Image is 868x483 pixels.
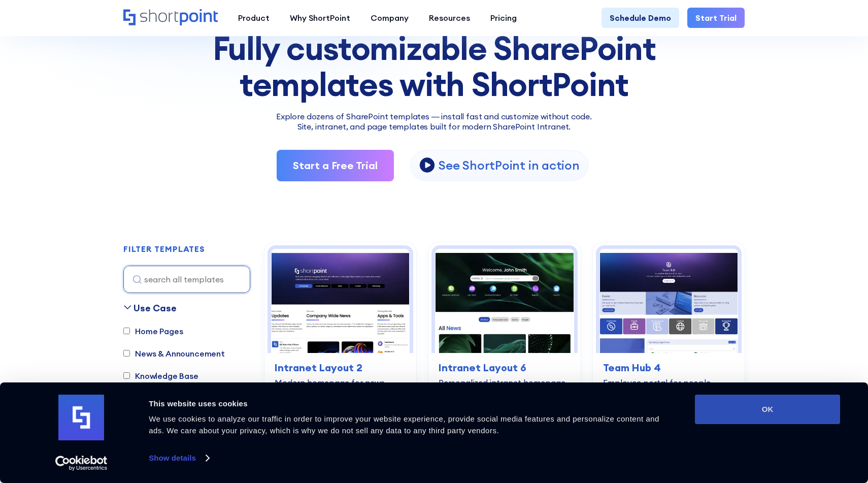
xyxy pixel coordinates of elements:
img: Intranet Layout 2 – SharePoint Homepage Design: Modern homepage for news, tools, people, and events. [271,249,410,353]
a: Schedule Demo [602,8,679,28]
div: Personalized intranet homepage for search, news, and actions. [439,377,570,398]
a: open lightbox [410,150,588,181]
label: News & Announcement [123,347,225,360]
h3: Intranet Layout 2 [275,360,406,375]
input: Home Pages [123,328,130,334]
div: Employee portal for people, calendar, skills, and resources. [603,377,735,398]
img: logo [58,395,104,440]
div: FILTER TEMPLATES [123,245,205,253]
label: Home Pages [123,325,183,337]
a: Home [123,9,218,26]
a: Start Trial [687,8,745,28]
div: Company [371,12,409,24]
div: Why ShortPoint [290,12,350,24]
div: Product [238,12,270,24]
p: Explore dozens of SharePoint templates — install fast and customize without code. [123,110,745,122]
p: See ShortPoint in action [439,157,579,173]
iframe: Chat Widget [685,365,868,483]
h2: Site, intranet, and page templates built for modern SharePoint Intranet. [123,122,745,132]
input: News & Announcement [123,350,130,357]
a: Company [360,8,419,28]
div: Resources [429,12,470,24]
div: Modern homepage for news, tools, people, and events. [275,377,406,398]
a: Intranet Layout 6 – SharePoint Homepage Design: Personalized intranet homepage for search, news, ... [428,242,580,408]
div: This website uses cookies [149,398,672,410]
label: Knowledge Base [123,370,198,382]
a: Team Hub 4 – SharePoint Employee Portal Template: Employee portal for people, calendar, skills, a... [593,242,745,408]
a: Resources [419,8,480,28]
div: Use Case [133,301,177,315]
a: Why ShortPoint [280,8,360,28]
div: Pricing [490,12,517,24]
img: Intranet Layout 6 – SharePoint Homepage Design: Personalized intranet homepage for search, news, ... [435,249,574,353]
button: OK [695,395,840,424]
div: Fully customizable SharePoint templates with ShortPoint [123,30,745,102]
a: Product [228,8,280,28]
input: Knowledge Base [123,372,130,379]
a: Start a Free Trial [277,150,394,181]
a: Pricing [480,8,527,28]
a: Show details [149,450,209,466]
span: We use cookies to analyze our traffic in order to improve your website experience, provide social... [149,414,659,435]
h3: Team Hub 4 [603,360,735,375]
a: Usercentrics Cookiebot - opens in a new window [37,456,126,471]
img: Team Hub 4 – SharePoint Employee Portal Template: Employee portal for people, calendar, skills, a... [599,249,738,353]
a: Intranet Layout 2 – SharePoint Homepage Design: Modern homepage for news, tools, people, and even... [264,242,416,408]
h3: Intranet Layout 6 [439,360,570,375]
input: search all templates [123,266,250,293]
